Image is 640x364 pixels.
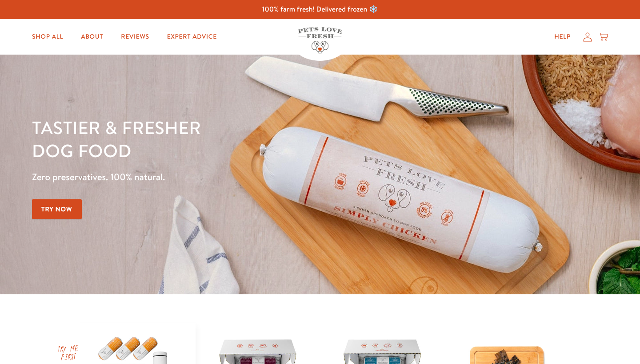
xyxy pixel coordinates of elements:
[298,27,342,54] img: Pets Love Fresh
[25,28,70,46] a: Shop All
[114,28,156,46] a: Reviews
[32,116,416,162] h1: Tastier & fresher dog food
[74,28,110,46] a: About
[547,28,578,46] a: Help
[32,199,82,219] a: Try Now
[32,169,416,185] p: Zero preservatives. 100% natural.
[160,28,224,46] a: Expert Advice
